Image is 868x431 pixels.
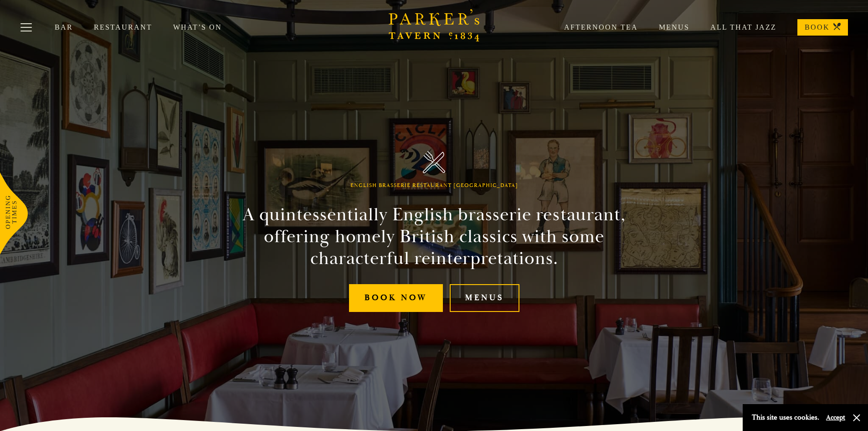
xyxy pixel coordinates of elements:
button: Accept [826,413,845,422]
p: This site uses cookies. [752,411,819,424]
button: Close and accept [852,413,861,422]
img: Parker's Tavern Brasserie Cambridge [423,151,445,173]
h1: English Brasserie Restaurant [GEOGRAPHIC_DATA] [350,182,518,189]
a: Menus [450,284,519,312]
h2: A quintessentially English brasserie restaurant, offering homely British classics with some chara... [226,204,642,270]
a: Book Now [349,284,443,312]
